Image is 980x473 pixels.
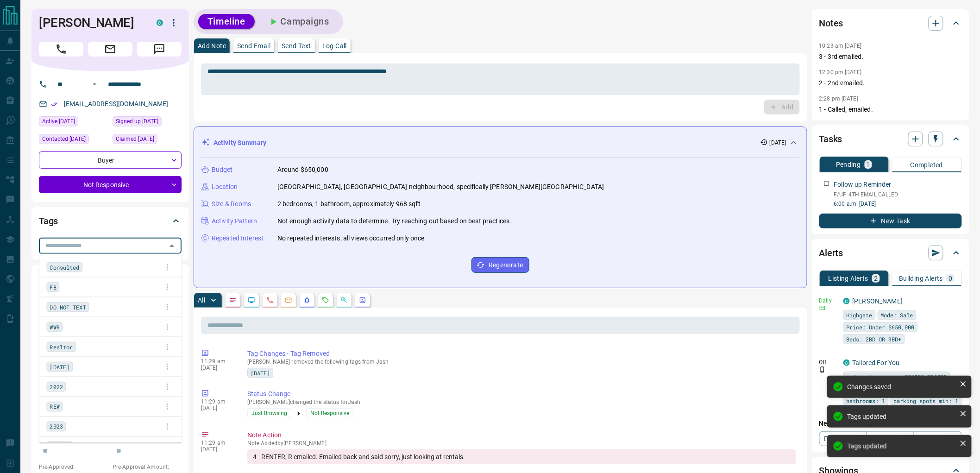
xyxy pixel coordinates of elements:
[201,358,233,365] p: 11:29 am
[39,214,58,228] h2: Tags
[819,431,867,446] a: Property
[237,43,270,49] p: Send Email
[277,182,604,192] p: [GEOGRAPHIC_DATA], [GEOGRAPHIC_DATA] neighbourhood, specifically [PERSON_NAME][GEOGRAPHIC_DATA]
[212,199,251,209] p: Size & Rooms
[819,246,843,260] h2: Alerts
[247,349,796,359] p: Tag Changes - Tag Removed
[116,134,154,144] span: Claimed [DATE]
[881,310,913,320] span: Mode: Sale
[819,95,859,102] p: 2:28 pm [DATE]
[229,296,237,304] svg: Notes
[819,52,962,62] p: 3 - 3rd emailed.
[201,446,233,453] p: [DATE]
[50,362,69,372] span: [DATE]
[201,440,233,446] p: 11:29 am
[113,116,182,129] div: Sun Sep 07 2025
[50,422,63,431] span: 2023
[834,180,892,189] p: Follow up Reminder
[157,19,163,26] div: condos.ca
[834,190,962,199] p: F/UP 4TH EMAIL CALLED
[247,440,796,447] p: Note Added by [PERSON_NAME]
[847,372,947,381] span: sale price range: 584900,714876
[848,413,956,420] div: Tags updated
[247,430,796,440] p: Note Action
[819,69,862,76] p: 12:30 pm [DATE]
[843,359,850,366] div: condos.ca
[819,16,843,31] h2: Notes
[212,216,257,226] p: Activity Pattern
[282,43,311,49] p: Send Text
[39,116,108,129] div: Wed Sep 10 2025
[853,359,900,366] a: Tailored For You
[819,419,962,429] p: New Alert:
[277,233,425,243] p: No repeated interests; all views occurred only once
[303,296,311,304] svg: Listing Alerts
[201,365,233,371] p: [DATE]
[277,216,512,226] p: Not enough activity data to determine. Try reaching out based on best practices.
[847,310,873,320] span: Highgate
[819,43,862,49] p: 10:23 am [DATE]
[113,463,182,471] p: Pre-Approval Amount:
[50,382,63,391] span: 2022
[322,43,347,49] p: Log Call
[899,275,943,282] p: Building Alerts
[359,296,366,304] svg: Agent Actions
[819,128,962,150] div: Tasks
[819,366,826,373] svg: Push Notification Only
[843,298,850,304] div: condos.ca
[50,263,79,272] span: Consulted
[39,210,182,232] div: Tags
[198,297,205,303] p: All
[50,322,59,332] span: WWR
[247,449,796,464] div: 4 - RENTER, R emailed. Emailed back and said sorry, just looking at rentals.
[212,182,238,192] p: Location
[819,12,962,34] div: Notes
[50,442,69,451] span: Renter
[867,161,870,168] p: 1
[847,334,902,344] span: Beds: 2BD OR 3BD+
[201,398,233,405] p: 11:29 am
[88,42,132,57] span: Email
[819,78,962,88] p: 2 - 2nd emailed.
[247,359,796,365] p: [PERSON_NAME] removed the following tags from Jash
[247,389,796,399] p: Status Change
[89,79,100,90] button: Open
[836,161,861,168] p: Pending
[201,405,233,411] p: [DATE]
[819,242,962,264] div: Alerts
[848,442,956,450] div: Tags updated
[212,165,233,175] p: Budget
[165,240,178,252] button: Close
[911,162,943,168] p: Completed
[50,342,73,352] span: Realtor
[819,358,838,366] p: Off
[247,399,796,405] p: [PERSON_NAME] changed the status for Jash
[310,409,349,418] span: Not Responsive
[848,383,956,391] div: Changes saved
[39,134,108,147] div: Sun Sep 07 2025
[248,296,255,304] svg: Lead Browsing Activity
[39,42,83,57] span: Call
[214,138,266,148] p: Activity Summary
[39,15,143,30] h1: [PERSON_NAME]
[770,139,786,147] p: [DATE]
[819,105,962,114] p: 1 - Called, emailed.
[64,100,169,107] a: [EMAIL_ADDRESS][DOMAIN_NAME]
[50,283,56,292] span: FB
[258,14,339,29] button: Campaigns
[471,257,529,273] button: Regenerate
[39,176,182,193] div: Not Responsive
[198,43,226,49] p: Add Note
[42,117,75,126] span: Active [DATE]
[285,296,292,304] svg: Emails
[829,275,869,282] p: Listing Alerts
[847,322,915,332] span: Price: Under $650,000
[277,199,421,209] p: 2 bedrooms, 1 bathroom, approximately 968 sqft
[50,402,59,411] span: REW
[51,101,57,107] svg: Email Verified
[819,214,962,228] button: New Task
[198,14,255,29] button: Timeline
[201,134,799,151] div: Activity Summary[DATE]
[113,134,182,147] div: Sun Sep 07 2025
[322,296,329,304] svg: Requests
